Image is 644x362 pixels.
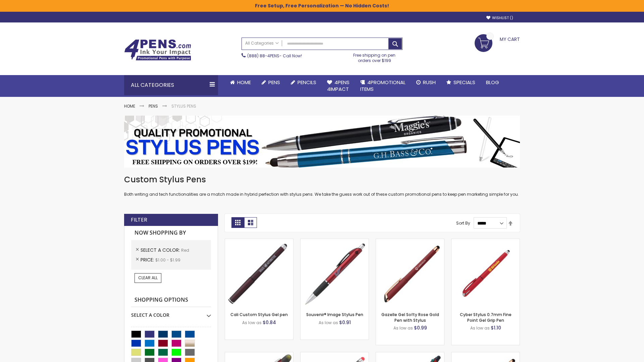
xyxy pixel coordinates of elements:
a: Clear All [135,273,161,283]
strong: Shopping Options [131,293,211,307]
strong: Filter [131,216,147,224]
a: Blog [481,75,504,90]
span: As low as [393,325,413,331]
a: Cyber Stylus 0.7mm Fine Point Gel Grip Pen-Red [451,239,520,244]
a: Gazelle Gel Softy Rose Gold Pen with Stylus [381,312,439,323]
a: Gazelle Gel Softy Rose Gold Pen with Stylus - ColorJet-Red [451,352,520,358]
span: $0.84 [263,319,276,326]
span: Home [237,79,251,86]
span: $0.91 [339,319,351,326]
a: Orbitor 4 Color Assorted Ink Metallic Stylus Pens-Red [376,352,444,358]
div: Both writing and tech functionalities are a match made in hybrid perfection with stylus pens. We ... [124,174,520,197]
span: $1.10 [491,324,501,331]
a: Cyber Stylus 0.7mm Fine Point Gel Grip Pen [460,312,512,323]
span: As low as [319,320,338,325]
a: Wishlist [486,15,513,20]
a: (888) 88-4PENS [247,53,279,59]
strong: Now Shopping by [131,226,211,240]
div: Select A Color [131,307,211,318]
span: Pens [268,79,280,86]
div: Free shipping on pen orders over $199 [346,50,403,63]
span: As low as [470,325,490,331]
span: $0.99 [414,324,427,331]
img: Gazelle Gel Softy Rose Gold Pen with Stylus-Red [376,239,444,307]
a: All Categories [242,38,282,49]
a: Cali Custom Stylus Gel pen-Red [225,239,293,244]
a: 4PROMOTIONALITEMS [355,75,411,97]
img: 4Pens Custom Pens and Promotional Products [124,39,191,61]
img: Cali Custom Stylus Gel pen-Red [225,239,293,307]
span: All Categories [245,41,279,46]
label: Sort By [456,220,470,226]
img: Stylus Pens [124,116,520,168]
span: Specials [453,79,475,86]
span: 4PROMOTIONAL ITEMS [360,79,406,93]
span: Red [181,247,189,253]
span: Blog [486,79,499,86]
span: 4Pens 4impact [327,79,350,93]
span: Clear All [138,275,158,281]
a: Rush [411,75,441,90]
span: As low as [242,320,262,325]
a: Home [225,75,256,90]
a: Cali Custom Stylus Gel pen [230,312,288,317]
a: Pencils [285,75,322,90]
a: Souvenir® Image Stylus Pen [306,312,363,317]
strong: Stylus Pens [171,103,196,109]
a: Souvenir® Image Stylus Pen-Red [301,239,369,244]
strong: Grid [231,217,244,228]
span: $1.00 - $1.99 [155,257,180,263]
a: Home [124,103,135,109]
span: Pencils [298,79,316,86]
a: Pens [149,103,158,109]
a: 4Pens4impact [322,75,355,97]
span: Rush [423,79,436,86]
span: Select A Color [141,247,181,253]
a: Specials [441,75,481,90]
a: Islander Softy Gel with Stylus - ColorJet Imprint-Red [301,352,369,358]
img: Souvenir® Image Stylus Pen-Red [301,239,369,307]
h1: Custom Stylus Pens [124,174,520,185]
a: Gazelle Gel Softy Rose Gold Pen with Stylus-Red [376,239,444,244]
a: Souvenir® Jalan Highlighter Stylus Pen Combo-Red [225,352,293,358]
img: Cyber Stylus 0.7mm Fine Point Gel Grip Pen-Red [451,239,520,307]
span: Price [141,256,155,263]
a: Pens [256,75,285,90]
div: All Categories [124,75,218,95]
span: - Call Now! [247,53,302,59]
